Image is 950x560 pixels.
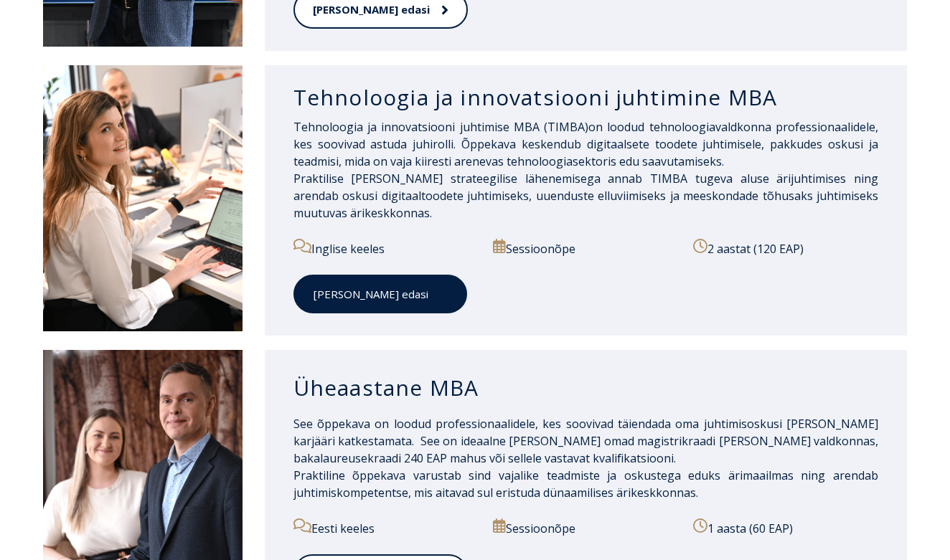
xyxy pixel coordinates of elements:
span: Praktiline õppekava varustab sind vajalike teadmiste ja oskustega eduks ärimaailmas ning arendab ... [293,468,878,500]
p: Sessioonõpe [493,518,678,537]
span: See õppekava on loodud professionaalidele, kes soovivad täiendada oma juhtimisoskusi [PERSON_NAME... [293,416,878,466]
img: DSC_2558 [43,65,243,331]
a: [PERSON_NAME] edasi [293,275,467,314]
p: Eesti keeles [293,518,479,537]
h3: Üheaastane MBA [293,374,878,402]
span: on loodud tehnoloogiavaldkonna professionaalidele, kes soovivad astuda juhirolli. Õppekava kesken... [293,119,878,169]
span: Tehnoloogia ja innovatsiooni juhtimise MBA (TIMBA) [293,119,588,135]
h3: Tehnoloogia ja innovatsiooni juhtimine MBA [293,84,878,111]
p: 1 aasta (60 EAP) [693,518,878,537]
span: Praktilise [PERSON_NAME] strateegilise lähenemisega annab TIMBA tugeva aluse ärijuhtimises ning a... [293,171,878,221]
p: 2 aastat (120 EAP) [693,239,878,257]
p: Inglise keeles [293,239,479,257]
p: Sessioonõpe [493,239,678,257]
